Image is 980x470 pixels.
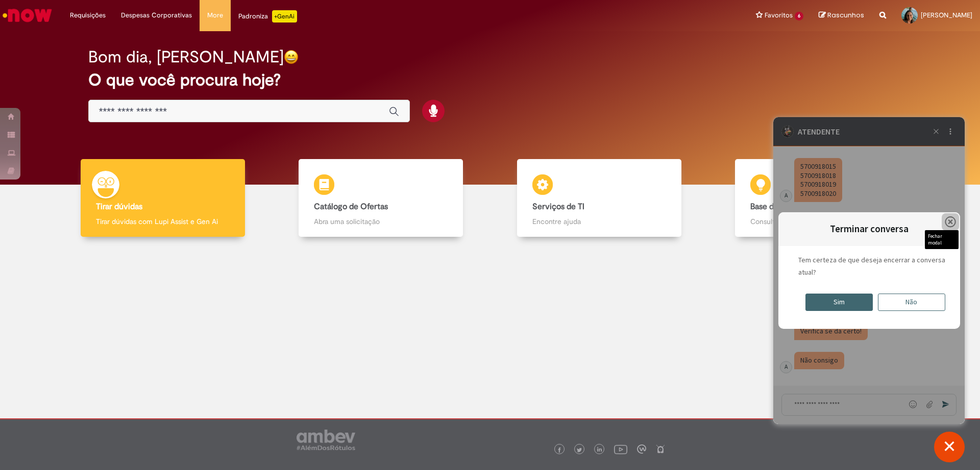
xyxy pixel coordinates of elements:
[70,10,106,20] span: Requisições
[773,117,965,424] iframe: Suporte do Bate-Papo
[557,447,562,453] img: logo_footer_facebook.png
[614,442,627,456] img: logo_footer_youtube.png
[637,444,646,454] img: logo_footer_workplace.png
[314,202,388,212] b: Catálogo de Ofertas
[577,447,582,453] img: logo_footer_twitter.png
[238,10,297,23] div: Padroniza
[272,159,491,237] a: Catálogo de Ofertas Abra uma solicitação
[532,202,584,212] b: Serviços de TI
[314,216,448,227] p: Abra uma solicitação
[819,11,864,20] a: Rascunhos
[750,216,884,227] p: Consulte e aprenda
[272,10,297,23] p: +GenAi
[1,5,54,26] img: ServiceNow
[597,447,602,453] img: logo_footer_linkedin.png
[532,216,666,227] p: Encontre ajuda
[921,11,972,19] span: [PERSON_NAME]
[54,159,272,237] a: Tirar dúvidas Tirar dúvidas com Lupi Assist e Gen Ai
[656,444,665,454] img: logo_footer_naosei.png
[750,202,835,212] b: Base de Conhecimento
[490,159,708,237] a: Serviços de TI Encontre ajuda
[934,432,965,462] button: Fechar conversa de suporte
[827,10,864,20] span: Rascunhos
[765,10,793,20] span: Favoritos
[96,202,142,212] b: Tirar dúvidas
[96,216,230,227] p: Tirar dúvidas com Lupi Assist e Gen Ai
[121,10,192,20] span: Despesas Corporativas
[88,48,284,66] h2: Bom dia, [PERSON_NAME]
[708,159,927,237] a: Base de Conhecimento Consulte e aprenda
[284,50,299,64] img: happy-face.png
[297,430,355,450] img: logo_footer_ambev_rotulo_gray.png
[207,10,223,20] span: More
[88,71,892,89] h2: O que você procura hoje?
[795,12,803,20] span: 6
